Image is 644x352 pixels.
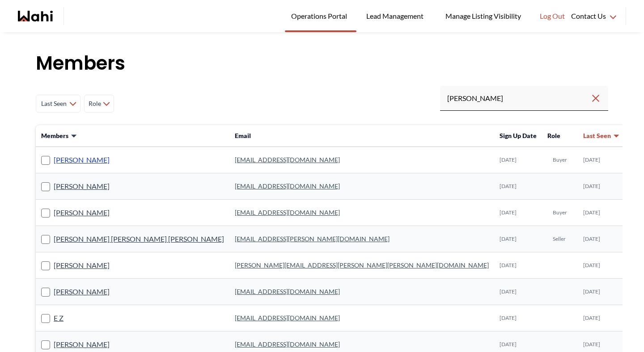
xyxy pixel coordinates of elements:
td: [DATE] [494,173,542,200]
td: [DATE] [578,305,625,331]
a: [PERSON_NAME] [54,154,110,166]
h1: Members [36,50,608,77]
button: Members [41,131,77,140]
span: Last Seen [40,96,68,112]
a: [PERSON_NAME] [54,339,110,350]
td: [DATE] [578,147,625,173]
span: Buyer [553,209,567,216]
span: Members [41,131,68,140]
td: [DATE] [494,305,542,331]
a: [PERSON_NAME] [54,260,110,271]
a: [EMAIL_ADDRESS][DOMAIN_NAME] [235,209,340,216]
a: [PERSON_NAME] [54,207,110,218]
span: Role [88,96,101,112]
a: Wahi homepage [18,11,53,21]
a: [EMAIL_ADDRESS][PERSON_NAME][DOMAIN_NAME] [235,235,390,243]
a: [EMAIL_ADDRESS][DOMAIN_NAME] [235,340,340,348]
a: [PERSON_NAME] [PERSON_NAME] [PERSON_NAME] [54,233,224,245]
input: Search input [447,90,590,106]
td: [DATE] [494,200,542,226]
a: [EMAIL_ADDRESS][DOMAIN_NAME] [235,314,340,322]
a: [EMAIL_ADDRESS][DOMAIN_NAME] [235,156,340,163]
td: [DATE] [578,226,625,252]
td: [DATE] [494,279,542,305]
td: [DATE] [578,173,625,200]
a: [EMAIL_ADDRESS][DOMAIN_NAME] [235,288,340,295]
td: [DATE] [494,252,542,279]
span: Email [235,132,251,139]
a: E Z [54,312,64,324]
span: Log Out [540,10,565,22]
td: [DATE] [494,226,542,252]
span: Role [547,132,560,139]
td: [DATE] [494,147,542,173]
a: [PERSON_NAME] [54,180,110,192]
td: [DATE] [578,252,625,279]
td: [DATE] [578,279,625,305]
a: [PERSON_NAME] [54,286,110,298]
a: [PERSON_NAME][EMAIL_ADDRESS][PERSON_NAME][PERSON_NAME][DOMAIN_NAME] [235,261,489,269]
button: Clear search [590,90,601,106]
span: Lead Management [366,10,427,22]
span: Manage Listing Visibility [443,10,524,22]
span: Sign Up Date [500,132,537,139]
span: Buyer [553,156,567,163]
a: [EMAIL_ADDRESS][DOMAIN_NAME] [235,182,340,190]
span: Seller [553,235,566,243]
td: [DATE] [578,200,625,226]
span: Operations Portal [291,10,350,22]
button: Last Seen [583,131,620,140]
span: Last Seen [583,131,611,140]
